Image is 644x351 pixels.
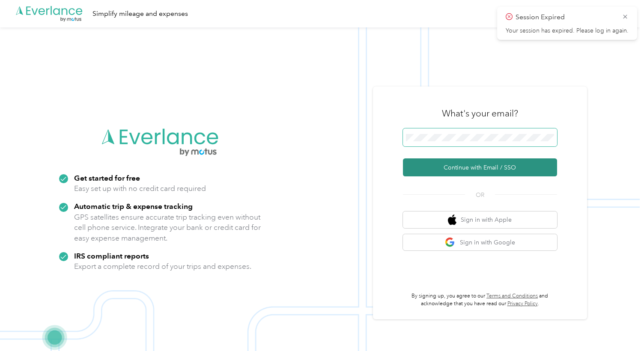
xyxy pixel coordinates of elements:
a: Terms and Conditions [486,293,538,299]
p: By signing up, you agree to our and acknowledge that you have read our . [403,292,557,307]
button: Continue with Email / SSO [403,158,557,176]
button: apple logoSign in with Apple [403,211,557,228]
strong: Automatic trip & expense tracking [74,202,193,211]
button: google logoSign in with Google [403,234,557,251]
strong: IRS compliant reports [74,251,149,260]
p: Session Expired [516,12,616,23]
iframe: Everlance-gr Chat Button Frame [596,303,644,351]
a: Privacy Policy [507,300,538,307]
h3: What's your email? [442,107,518,119]
img: apple logo [448,214,456,225]
span: OR [465,190,495,199]
p: GPS satellites ensure accurate trip tracking even without cell phone service. Integrate your bank... [74,212,261,244]
strong: Get started for free [74,173,140,182]
p: Export a complete record of your trips and expenses. [74,261,251,272]
img: google logo [445,237,456,248]
p: Easy set up with no credit card required [74,183,206,194]
div: Simplify mileage and expenses [92,9,188,19]
p: Your session has expired. Please log in again. [506,27,629,35]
